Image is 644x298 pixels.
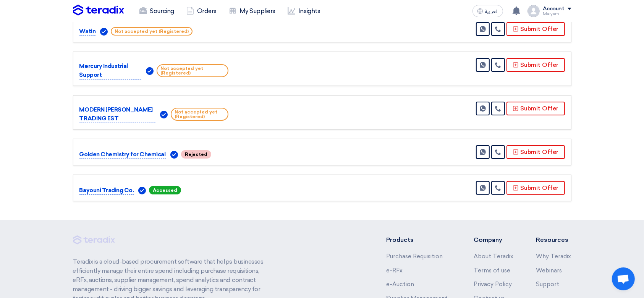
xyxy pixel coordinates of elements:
[386,235,451,245] li: Products
[146,67,154,75] img: Verified Account
[149,186,181,194] span: Accessed
[485,9,498,14] span: العربية
[536,253,571,260] a: Why Teradix
[474,281,512,288] a: Privacy Policy
[536,281,560,288] a: Support
[138,187,146,194] img: Verified Account
[79,27,96,36] p: Watin
[79,186,134,195] p: Bayouni Trading Co.
[100,28,108,36] img: Verified Account
[474,253,513,260] a: About Teradix
[180,3,223,19] a: Orders
[223,3,282,19] a: My Suppliers
[79,150,166,159] p: Golden Chemistry for Chemical
[79,105,156,123] p: MODERN [PERSON_NAME] TRADING EST
[527,5,540,17] img: profile_test.png
[506,145,565,159] button: Submit Offer
[536,267,562,274] a: Webinars
[170,151,178,159] img: Verified Account
[543,12,571,16] div: Maryam
[386,253,443,260] a: Purchase Requisition
[386,267,403,274] a: e-RFx
[157,64,228,77] span: Not accepted yet (Registered)
[79,62,142,79] p: Mercury Industrial Support
[506,58,565,72] button: Submit Offer
[181,150,211,159] span: Rejected
[506,22,565,36] button: Submit Offer
[474,235,513,245] li: Company
[506,181,565,195] button: Submit Offer
[543,6,565,12] div: Account
[111,27,193,36] span: Not accepted yet (Registered)
[472,5,503,17] button: العربية
[133,3,180,19] a: Sourcing
[73,5,124,16] img: Teradix logo
[160,111,168,118] img: Verified Account
[282,3,326,19] a: Insights
[474,267,510,274] a: Terms of use
[506,102,565,115] button: Submit Offer
[612,267,635,290] div: Open chat
[171,108,228,121] span: Not accepted yet (Registered)
[536,235,571,245] li: Resources
[386,281,414,288] a: e-Auction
